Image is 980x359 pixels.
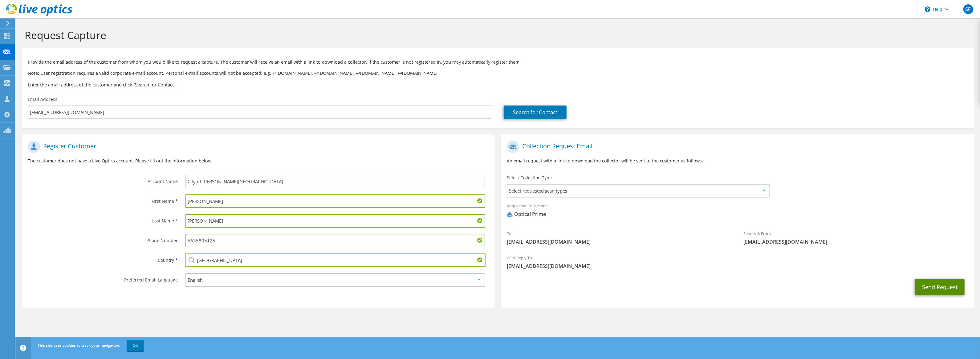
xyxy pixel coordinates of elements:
[28,273,178,283] label: Preferred Email Language
[38,343,120,348] span: This site uses cookies to track your navigation.
[28,141,485,153] h1: Register Customer
[501,227,737,248] div: To
[28,194,178,204] label: First Name *
[963,4,973,14] span: SF
[28,175,178,185] label: Account Name
[28,234,178,244] label: Phone Number
[915,279,965,295] button: Send Request
[28,214,178,224] label: Last Name *
[507,175,552,181] label: Select Collection Type
[25,29,968,42] h1: Request Capture
[28,253,178,263] label: Country *
[501,251,974,273] div: CC & Reply To
[28,158,488,164] p: The customer does not have a Live Optics account. Please fill out the information below.
[28,59,968,66] p: Provide the email address of the customer from whom you would like to request a capture. The cust...
[507,211,546,218] div: Optical Prime
[507,263,967,269] span: [EMAIL_ADDRESS][DOMAIN_NAME]
[127,340,144,351] a: OK
[28,96,57,102] label: Email Address
[925,6,930,12] svg: \n
[28,70,968,77] p: Note: User registration requires a valid corporate e-mail account. Personal e-mail accounts will ...
[28,81,968,88] h3: Enter the email address of the customer and click “Search for Contact”.
[507,238,731,245] span: [EMAIL_ADDRESS][DOMAIN_NAME]
[507,141,964,153] h1: Collection Request Email
[504,106,567,119] a: Search for Contact
[501,199,974,224] div: Requested Collections
[507,185,768,197] span: Select requested scan types
[507,158,967,164] p: An email request with a link to download the collector will be sent to the customer as follows.
[743,238,968,245] span: [EMAIL_ADDRESS][DOMAIN_NAME]
[737,227,974,248] div: Sender & From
